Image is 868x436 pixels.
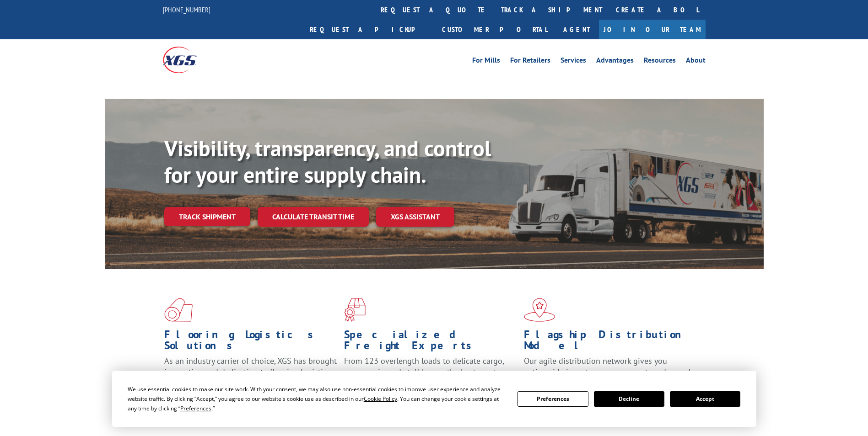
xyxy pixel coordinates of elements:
h1: Flagship Distribution Model [524,329,697,356]
span: Preferences [180,404,211,412]
h1: Specialized Freight Experts [344,329,517,356]
a: [PHONE_NUMBER] [163,5,210,14]
img: xgs-icon-focused-on-flooring-red [344,298,366,322]
a: Join Our Team [599,20,706,39]
b: Visibility, transparency, and control for your entire supply chain. [164,134,491,189]
a: Request a pickup [303,20,435,39]
button: Decline [594,391,664,407]
a: About [686,57,706,67]
a: Agent [554,20,599,39]
a: Services [561,57,586,67]
a: Advantages [596,57,634,67]
img: xgs-icon-total-supply-chain-intelligence-red [164,298,193,322]
a: Customer Portal [435,20,554,39]
h1: Flooring Logistics Solutions [164,329,337,356]
span: Cookie Policy [364,395,397,403]
a: Track shipment [164,207,250,226]
a: XGS ASSISTANT [376,207,454,227]
a: For Mills [472,57,500,67]
div: We use essential cookies to make our site work. With your consent, we may also use non-essential ... [128,384,507,413]
div: Cookie Consent Prompt [112,371,756,427]
span: As an industry carrier of choice, XGS has brought innovation and dedication to flooring logistics... [164,356,337,388]
button: Accept [670,391,740,407]
p: From 123 overlength loads to delicate cargo, our experienced staff knows the best way to move you... [344,356,517,396]
a: For Retailers [510,57,550,67]
a: Resources [644,57,676,67]
span: Our agile distribution network gives you nationwide inventory management on demand. [524,356,692,377]
button: Preferences [518,391,588,407]
a: Calculate transit time [258,207,369,227]
img: xgs-icon-flagship-distribution-model-red [524,298,555,322]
